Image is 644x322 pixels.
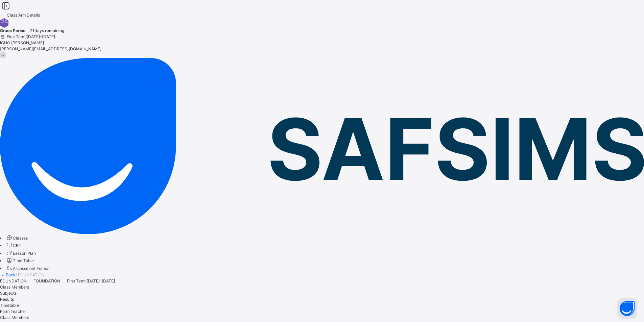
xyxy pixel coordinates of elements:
a: Back [6,272,16,277]
button: Open asap [617,298,637,319]
span: Class Arm Details [7,13,40,18]
span: First Term [DATE]-[DATE] [67,278,115,283]
a: Time Table [6,258,34,263]
a: Classes [6,236,28,241]
span: / FOUNDATION [16,272,45,277]
span: 21 days remaining [30,28,64,33]
a: CBT [6,243,21,248]
a: Assessment Format [6,266,50,271]
span: Classes [13,236,28,241]
span: FOUNDATION [33,278,60,283]
span: Time Table [13,258,34,263]
a: Lesson Plan [6,251,36,256]
span: CBT [13,243,21,248]
span: Lesson Plan [13,251,36,256]
span: Assessment Format [13,266,50,271]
